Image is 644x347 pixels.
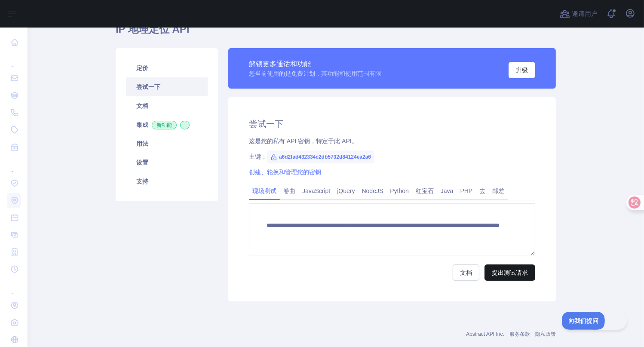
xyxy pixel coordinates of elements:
font: 文档 [460,269,472,276]
font: ... [10,167,15,173]
font: 邀请用户 [572,10,598,17]
a: 定价 [126,58,208,77]
font: jQuery [337,187,355,194]
font: 新功能 [156,122,172,128]
a: 用法 [126,134,208,153]
iframe: 切换客户支持 [562,312,627,330]
font: 文档 [136,102,148,109]
font: 邮差 [492,187,504,194]
font: 这是您的私有 API 密钥，特定于此 API。 [249,138,358,144]
font: a6d2fad432334c2db5732d84124ea2a6 [279,154,371,160]
font: 去 [479,187,485,194]
font: 升级 [516,67,528,74]
font: 设置 [136,159,148,166]
font: Java [441,187,454,194]
font: 用法 [136,140,148,147]
font: 尝试一下 [249,119,283,129]
font: 集成 [136,121,148,128]
a: 文档 [453,264,479,281]
font: 现场测试 [252,187,276,194]
a: 服务条款 [509,331,530,337]
font: PHP [460,187,473,194]
font: 红宝石 [416,187,434,194]
font: 您当前使用的是免费计划，其功能和使用范围有限 [249,70,381,77]
font: Python [390,187,409,194]
font: 支持 [136,178,148,185]
a: 设置 [126,153,208,172]
a: 创建、轮换和管理您的密钥 [249,169,321,175]
button: 提出测试请求 [485,264,535,281]
a: 集成新功能 [126,115,208,134]
font: ... [10,62,15,68]
a: 尝试一下 [126,77,208,96]
font: ... [10,289,15,295]
font: 尝试一下 [136,83,160,90]
font: IP 地理定位 API [116,23,190,35]
a: Abstract API Inc. [466,331,504,337]
a: 文档 [126,96,208,115]
font: 主键： [249,153,267,160]
button: 升级 [509,62,535,78]
a: 隐私政策 [535,331,556,337]
font: JavaScript [302,187,330,194]
font: 提出测试请求 [492,269,528,276]
font: 卷曲 [283,187,295,194]
font: 定价 [136,64,148,71]
button: 邀请用户 [558,7,599,21]
a: 支持 [126,172,208,191]
font: NodeJS [362,187,383,194]
font: 解锁更多通话和功能 [249,60,311,68]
